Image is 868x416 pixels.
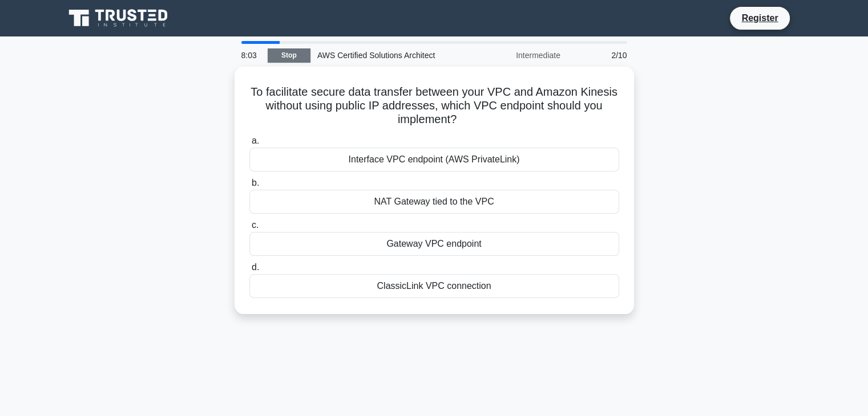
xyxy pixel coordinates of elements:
div: Interface VPC endpoint (AWS PrivateLink) [249,148,619,172]
div: Intermediate [467,44,567,67]
a: Stop [268,48,310,63]
span: c. [252,220,259,230]
span: a. [252,136,259,145]
span: b. [252,178,259,187]
div: NAT Gateway tied to the VPC [249,190,619,214]
div: 2/10 [567,44,634,67]
a: Register [734,11,785,25]
div: Gateway VPC endpoint [249,232,619,256]
h5: To facilitate secure data transfer between your VPC and Amazon Kinesis without using public IP ad... [248,85,620,127]
div: 8:03 [235,44,268,67]
span: d. [252,262,259,272]
div: AWS Certified Solutions Architect [310,44,467,67]
div: ClassicLink VPC connection [249,274,619,298]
